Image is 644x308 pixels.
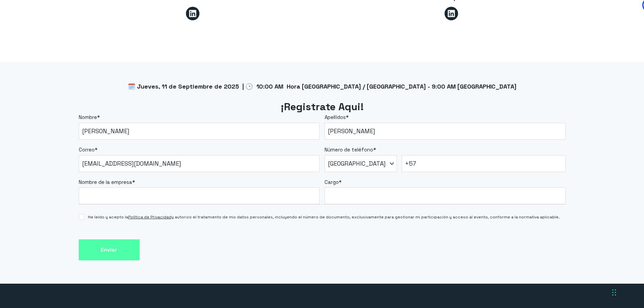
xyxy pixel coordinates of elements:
div: Drag [612,282,616,303]
span: 🗓️ Jueves, 11 de Septiembre de 2025 | 🕒 10:00 AM Hora [GEOGRAPHIC_DATA] / [GEOGRAPHIC_DATA] - 9:0... [128,82,517,90]
span: Apellidos [325,114,346,120]
iframe: Chat Widget [610,276,644,308]
a: Síguenos en LinkedIn [445,7,458,20]
span: Correo [79,146,95,153]
span: He leído y acepto la y autorizo el tratamiento de mis datos personales, incluyendo el número de d... [88,214,560,220]
span: Cargo [325,179,339,185]
span: Nombre de la empresa [79,179,132,185]
input: Enviar [79,239,140,261]
input: He leído y acepto laPolítica de Privacidady autorizo el tratamiento de mis datos personales, incl... [79,214,85,220]
a: Política de Privacidad [128,214,171,220]
span: Número de teléfono [325,146,373,153]
h2: ¡Registrate Aqui! [79,100,566,114]
a: Síguenos en LinkedIn [186,7,199,20]
span: Nombre [79,114,97,120]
